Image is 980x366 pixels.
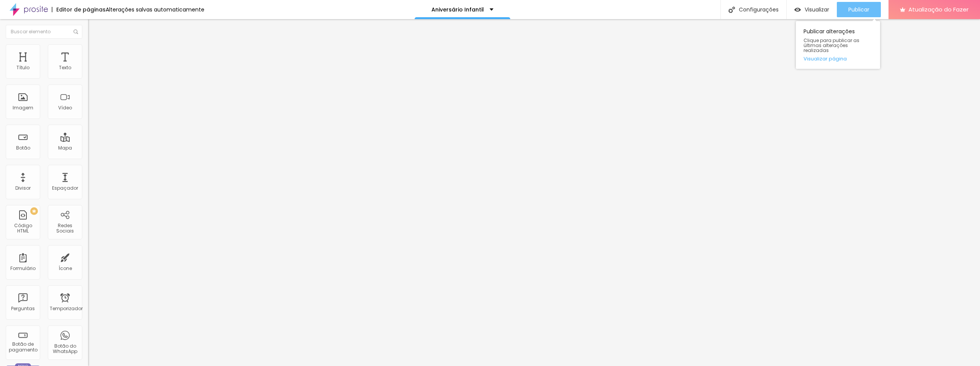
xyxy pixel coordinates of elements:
[848,6,869,13] font: Publicar
[52,185,78,191] font: Espaçador
[728,7,735,13] img: Ícone
[6,25,82,39] input: Buscar elemento
[804,28,855,35] font: Publicar alterações
[16,64,29,71] font: Título
[804,56,872,61] a: Visualizar página
[106,6,204,13] font: Alterações salvas automaticamente
[59,64,71,71] font: Texto
[9,341,38,353] font: Botão de pagamento
[50,305,83,312] font: Temporizador
[58,145,72,151] font: Mapa
[13,104,33,111] font: Imagem
[10,265,36,272] font: Formulário
[16,145,30,151] font: Botão
[59,265,72,272] font: Ícone
[56,222,74,234] font: Redes Sociais
[56,6,106,13] font: Editor de páginas
[431,6,484,13] font: Aniversário Infantil
[14,222,32,234] font: Código HTML
[73,29,78,34] img: Ícone
[805,6,829,13] font: Visualizar
[908,5,969,13] font: Atualização do Fazer
[58,104,72,111] font: Vídeo
[53,343,77,355] font: Botão do WhatsApp
[794,7,801,13] img: view-1.svg
[837,2,881,17] button: Publicar
[11,305,35,312] font: Perguntas
[787,2,837,17] button: Visualizar
[15,185,31,191] font: Divisor
[804,37,859,54] font: Clique para publicar as últimas alterações realizadas
[739,6,779,13] font: Configurações
[804,55,847,62] font: Visualizar página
